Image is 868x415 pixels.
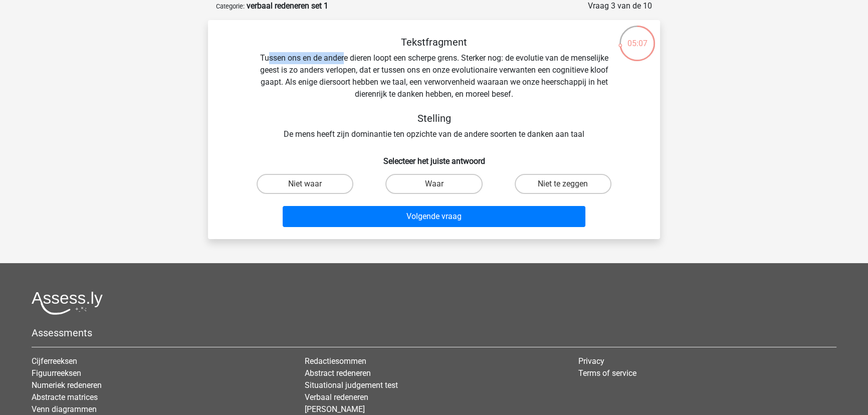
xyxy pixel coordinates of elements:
div: 05:07 [618,25,656,50]
a: Numeriek redeneren [32,380,102,390]
a: Terms of service [578,368,636,378]
label: Niet te zeggen [515,174,611,194]
a: Verbaal redeneren [305,392,368,402]
div: Tussen ons en de andere dieren loopt een scherpe grens. Sterker nog: de evolutie van de menselijk... [224,36,644,140]
h6: Selecteer het juiste antwoord [224,148,644,166]
button: Volgende vraag [283,206,586,227]
a: Cijferreeksen [32,356,77,366]
a: Venn diagrammen [32,404,97,414]
a: Abstract redeneren [305,368,371,378]
label: Waar [385,174,482,194]
a: Abstracte matrices [32,392,98,402]
img: Assessly logo [32,291,103,315]
small: Categorie: [216,3,245,10]
label: Niet waar [257,174,353,194]
a: Situational judgement test [305,380,398,390]
a: Redactiesommen [305,356,366,366]
a: Figuurreeksen [32,368,81,378]
h5: Assessments [32,327,836,339]
h5: Tekstfragment [256,36,612,48]
a: Privacy [578,356,604,366]
a: [PERSON_NAME] [305,404,365,414]
strong: verbaal redeneren set 1 [247,1,328,11]
h5: Stelling [256,112,612,124]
